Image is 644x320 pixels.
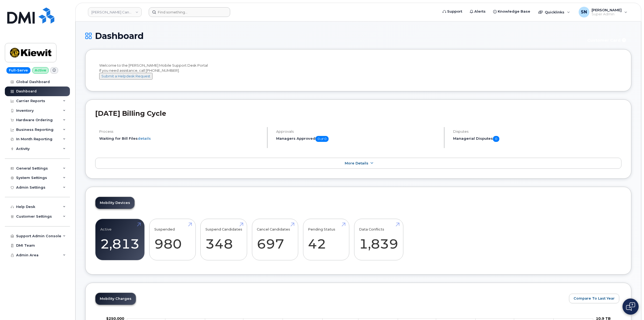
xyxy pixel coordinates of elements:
[257,222,293,257] a: Cancel Candidates 697
[99,130,262,134] h4: Process
[138,136,151,141] a: details
[99,136,262,141] li: Waiting for Bill Files
[95,197,134,209] a: Mobility Devices
[574,296,615,301] span: Compare To Last Year
[493,136,499,142] span: 0
[95,293,136,305] a: Mobility Charges
[626,302,635,311] img: Open chat
[99,73,152,80] button: Submit a Helpdesk Request
[95,109,621,117] h2: [DATE] Billing Cycle
[85,31,580,41] h1: Dashboard
[276,136,439,142] h5: Managers Approved
[453,130,621,134] h4: Disputes
[276,130,439,134] h4: Approvals
[99,63,617,80] div: Welcome to the [PERSON_NAME] Mobile Support Desk Portal If you need assistance, call [PHONE_NUMBER].
[205,222,242,257] a: Suspend Candidates 348
[359,222,398,257] a: Data Conflicts 1,839
[569,294,619,303] button: Compare To Last Year
[583,35,631,45] button: Customer Card
[453,136,621,142] h5: Managerial Disputes
[99,74,152,78] a: Submit a Helpdesk Request
[154,222,191,257] a: Suspended 980
[308,222,344,257] a: Pending Status 42
[315,136,329,142] span: 0 of 0
[345,161,368,165] span: More Details
[100,222,140,257] a: Active 2,813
